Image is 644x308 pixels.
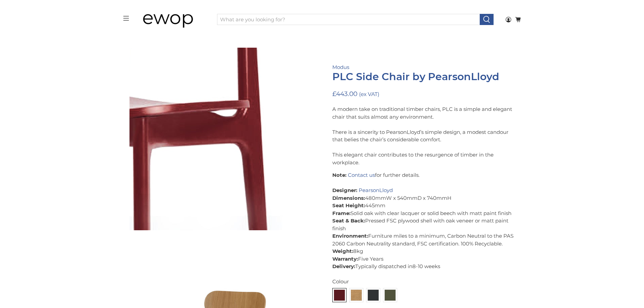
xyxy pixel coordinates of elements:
span: Typically dispatched in [355,263,412,269]
strong: Weight: [332,248,353,254]
a: PearsonLloyd [359,187,393,193]
strong: Seat & Back: [332,217,365,224]
span: £443.00 [332,90,357,98]
input: What are you looking for? [217,14,480,25]
a: Contact us [348,172,375,178]
strong: Frame: [332,210,351,216]
small: (ex VAT) [359,91,379,97]
strong: Delivery: [332,263,355,269]
strong: Dimensions: [332,195,365,201]
strong: Environment: [332,233,368,239]
p: A modern take on traditional timber chairs, PLC is a simple and elegant chair that suits almost a... [332,105,515,166]
a: Modus - PLC Side Chair by Pearson Lloyd - Wine Red 3005 [129,48,312,230]
strong: Note: [332,172,347,178]
h1: PLC Side Chair by PearsonLloyd [332,71,515,82]
p: for further details. 480mmW x 540mmD x 740mmH 445mm Solid oak with clear lacquer or solid beech w... [332,171,515,270]
strong: Seat Height: [332,202,365,209]
a: Modus [332,64,349,70]
strong: Warranty: [332,256,358,262]
strong: Designer: [332,187,357,193]
div: Colour [332,278,515,286]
